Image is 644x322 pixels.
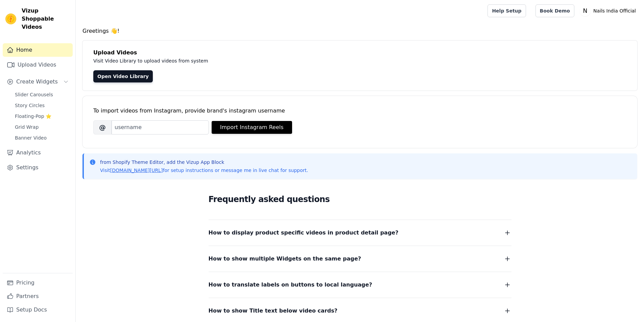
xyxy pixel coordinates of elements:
[209,280,511,290] button: How to translate labels on buttons to local language?
[11,101,73,110] a: Story Circles
[11,112,73,121] a: Floating-Pop ⭐
[16,78,58,86] span: Create Widgets
[93,70,153,82] a: Open Video Library
[11,90,73,99] a: Slider Carousels
[100,159,308,166] p: from Shopify Theme Editor, add the Vizup App Block
[93,107,626,115] div: To import videos from Instagram, provide brand's instagram username
[3,276,73,290] a: Pricing
[209,228,399,238] span: How to display product specific videos in product detail page?
[11,122,73,132] a: Grid Wrap
[100,167,308,174] p: Visit for setup instructions or message me in live chat for support.
[93,120,112,134] span: @
[487,4,526,17] a: Help Setup
[15,134,47,141] span: Banner Video
[112,120,209,134] input: username
[3,161,73,174] a: Settings
[209,254,361,264] span: How to show multiple Widgets on the same page?
[209,280,372,290] span: How to translate labels on buttons to local language?
[110,168,163,173] a: [DOMAIN_NAME][URL]
[209,193,511,206] h2: Frequently asked questions
[93,49,626,57] h4: Upload Videos
[15,91,53,98] span: Slider Carousels
[580,5,639,17] button: N Nails India Official
[209,306,511,316] button: How to show Title text below video cards?
[11,133,73,143] a: Banner Video
[209,306,338,316] span: How to show Title text below video cards?
[3,43,73,57] a: Home
[3,146,73,159] a: Analytics
[3,303,73,317] a: Setup Docs
[22,7,70,31] span: Vizup Shoppable Videos
[212,121,292,134] button: Import Instagram Reels
[3,75,73,89] button: Create Widgets
[82,27,637,35] h4: Greetings 👋!
[15,113,51,120] span: Floating-Pop ⭐
[3,290,73,303] a: Partners
[15,102,45,109] span: Story Circles
[3,58,73,72] a: Upload Videos
[209,228,511,238] button: How to display product specific videos in product detail page?
[583,7,588,14] text: N
[209,254,511,264] button: How to show multiple Widgets on the same page?
[15,124,39,130] span: Grid Wrap
[5,14,16,24] img: Vizup
[93,57,396,65] p: Visit Video Library to upload videos from system
[535,4,574,17] a: Book Demo
[591,5,639,17] p: Nails India Official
